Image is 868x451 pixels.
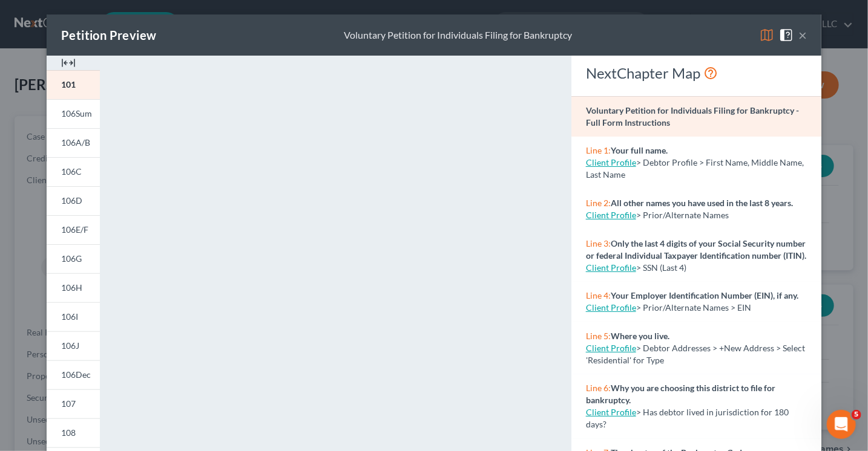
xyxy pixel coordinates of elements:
a: Client Profile [586,262,636,273]
a: 106G [47,244,100,273]
strong: Where you live. [611,331,669,341]
span: 106G [61,253,82,264]
a: 106Dec [47,360,100,389]
a: Client Profile [586,407,636,417]
a: 106E/F [47,215,100,244]
div: Voluntary Petition for Individuals Filing for Bankruptcy [344,28,572,42]
iframe: Intercom live chat [827,410,856,439]
a: 106Sum [47,99,100,128]
strong: All other names you have used in the last 8 years. [611,198,793,208]
span: 106Dec [61,369,91,380]
strong: Your Employer Identification Number (EIN), if any. [611,290,798,300]
img: help-close-5ba153eb36485ed6c1ea00a893f15db1cb9b99d6cae46e1a8edb6c62d00a1a76.svg [779,28,794,42]
span: 106I [61,311,78,322]
a: Client Profile [586,302,636,313]
span: Line 3: [586,238,611,248]
div: NextChapter Map [586,63,807,83]
span: > Debtor Profile > First Name, Middle Name, Last Name [586,157,804,180]
span: > Prior/Alternate Names > EIN [636,302,751,313]
span: 107 [61,398,76,409]
a: 108 [47,418,100,447]
span: > Debtor Addresses > +New Address > Select 'Residential' for Type [586,343,805,365]
span: > Has debtor lived in jurisdiction for 180 days? [586,407,789,429]
a: 107 [47,389,100,418]
div: Petition Preview [61,27,156,44]
a: 106A/B [47,128,100,157]
strong: Why you are choosing this district to file for bankruptcy. [586,383,775,405]
span: 106H [61,282,82,293]
a: 106C [47,157,100,186]
img: expand-e0f6d898513216a626fdd78e52531dac95497ffd26381d4c15ee2fc46db09dca.svg [61,56,76,70]
span: Line 5: [586,331,611,341]
a: 106H [47,273,100,302]
span: > SSN (Last 4) [636,262,686,273]
span: 106J [61,340,79,351]
span: 106A/B [61,137,90,148]
a: 106I [47,302,100,331]
span: 106E/F [61,224,88,235]
span: 106Sum [61,108,92,118]
span: 101 [61,79,76,89]
span: 106D [61,195,82,206]
span: Line 6: [586,383,611,393]
button: × [798,28,807,42]
span: Line 2: [586,198,611,208]
strong: Your full name. [611,145,668,155]
span: Line 4: [586,290,611,300]
span: Line 1: [586,145,611,155]
span: 5 [852,410,861,420]
img: map-eea8200ae884c6f1103ae1953ef3d486a96c86aabb227e865a55264e3737af1f.svg [760,28,774,42]
strong: Voluntary Petition for Individuals Filing for Bankruptcy - Full Form Instructions [586,105,799,128]
strong: Only the last 4 digits of your Social Security number or federal Individual Taxpayer Identificati... [586,238,806,261]
span: 106C [61,166,82,177]
span: 108 [61,427,76,438]
span: > Prior/Alternate Names [636,210,729,220]
a: 101 [47,70,100,99]
a: 106J [47,331,100,360]
a: 106D [47,186,100,215]
a: Client Profile [586,210,636,220]
a: Client Profile [586,157,636,167]
a: Client Profile [586,343,636,353]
